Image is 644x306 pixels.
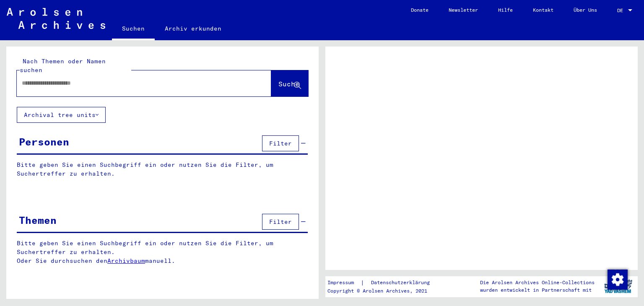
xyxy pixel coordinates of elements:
[19,213,57,228] div: Themen
[271,70,308,96] button: Suche
[20,57,106,74] mat-label: Nach Themen oder Namen suchen
[269,218,292,226] span: Filter
[278,80,299,88] span: Suche
[17,239,308,265] p: Bitte geben Sie einen Suchbegriff ein oder nutzen Sie die Filter, um Suchertreffer zu erhalten. O...
[17,107,106,123] button: Archival tree units
[269,140,292,147] span: Filter
[480,286,595,294] p: wurden entwickelt in Partnerschaft mit
[19,134,69,149] div: Personen
[262,214,299,230] button: Filter
[327,278,361,287] a: Impressum
[262,135,299,151] button: Filter
[17,161,308,178] p: Bitte geben Sie einen Suchbegriff ein oder nutzen Sie die Filter, um Suchertreffer zu erhalten.
[327,287,440,295] p: Copyright © Arolsen Archives, 2021
[364,278,440,287] a: Datenschutzerklärung
[327,278,440,287] div: |
[112,18,155,40] a: Suchen
[617,8,626,13] span: DE
[7,8,105,29] img: Arolsen_neg.svg
[602,276,634,297] img: yv_logo.png
[480,279,595,286] p: Die Arolsen Archives Online-Collections
[608,270,628,290] img: Zustimmung ändern
[155,18,231,39] a: Archiv erkunden
[107,257,145,265] a: Archivbaum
